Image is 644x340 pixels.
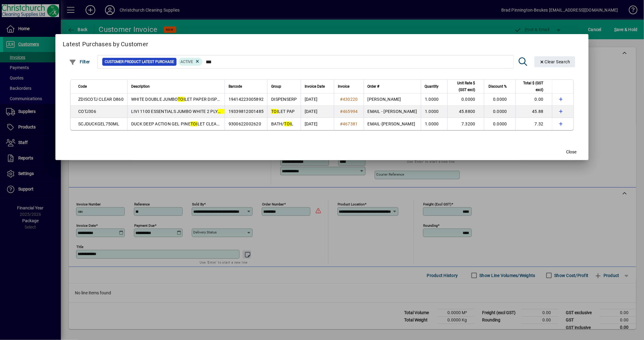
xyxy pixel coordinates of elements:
td: EMAIL - [PERSON_NAME] [364,106,421,118]
span: Description [131,83,150,90]
td: [DATE] [301,93,334,106]
span: LET PAP [271,109,295,114]
span: # [340,121,343,126]
td: 45.88 [516,106,552,118]
span: DISPENSERP [271,97,297,102]
button: Clear [534,56,575,67]
span: Invoice [338,83,349,90]
td: 7.3200 [447,118,484,130]
span: 430220 [343,97,358,102]
div: Description [131,83,221,90]
mat-chip: Product Activation Status: Active [178,58,203,66]
span: Order # [368,83,380,90]
td: 1.0000 [421,106,447,118]
div: Invoice [338,83,360,90]
span: Filter [69,59,90,64]
span: WHITE DOUBLE JUMBO LET PAPER DISPENSER FOL - D860 (TR:1100) [131,97,274,102]
span: Invoice Date [305,83,325,90]
td: 45.8800 [447,106,484,118]
span: COTJ306 [78,109,96,114]
span: Total $ (GST excl) [520,80,544,93]
button: Filter [68,56,92,67]
td: 0.0000 [484,93,516,106]
span: 19339812001485 [229,109,264,114]
span: Clear Search [539,59,570,64]
span: DUCK DEEP ACTION GEL PINE LET CLEANER 750ML (MPI C32) [131,121,261,126]
span: Group [271,83,281,90]
div: Code [78,83,124,90]
span: Barcode [229,83,242,90]
td: 0.0000 [484,106,516,118]
span: ZDISCOTJ CLEAR D860 [78,97,124,102]
span: BATH/ L [271,121,293,126]
td: EMAIL-[PERSON_NAME] [364,118,421,130]
span: 467381 [343,121,358,126]
span: Customer Product Latest Purchase [105,59,174,65]
td: 0.0000 [447,93,484,106]
span: Discount % [489,83,507,90]
td: 1.0000 [421,118,447,130]
div: Group [271,83,297,90]
em: TOI [271,109,278,114]
div: Unit Rate $ (GST excl) [451,80,481,93]
em: TOI [218,109,225,114]
a: #467381 [338,121,360,127]
td: [DATE] [301,118,334,130]
td: 7.32 [516,118,552,130]
a: #465994 [338,108,360,115]
span: Unit Rate $ (GST excl) [451,80,475,93]
span: Quantity [425,83,439,90]
span: 465994 [343,109,358,114]
td: [DATE] [301,106,334,118]
span: SCJDUCKGEL750ML [78,121,119,126]
div: Order # [368,83,417,90]
div: Discount % [488,83,513,90]
td: [PERSON_NAME] [364,93,421,106]
em: TOI [284,121,291,126]
span: LIVI 1100 ESSENTIALS JUMBO WHITE 2 PLY LET ROLLS 300M X 9.5CM X 8S [131,109,286,114]
span: Close [566,149,577,155]
em: TOI [178,97,185,102]
h2: Latest Purchases by Customer [55,34,589,52]
div: Invoice Date [305,83,330,90]
span: # [340,97,343,102]
div: Total $ (GST excl) [520,80,549,93]
td: 0.0000 [484,118,516,130]
span: 9300622002620 [229,121,261,126]
span: Code [78,83,87,90]
td: 0.00 [516,93,552,106]
span: 19414223005892 [229,97,264,102]
em: TOI [191,121,198,126]
td: 1.0000 [421,93,447,106]
div: Quantity [425,83,444,90]
a: #430220 [338,96,360,103]
span: Active [181,60,193,64]
div: Barcode [229,83,264,90]
span: # [340,109,343,114]
button: Close [562,147,581,158]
